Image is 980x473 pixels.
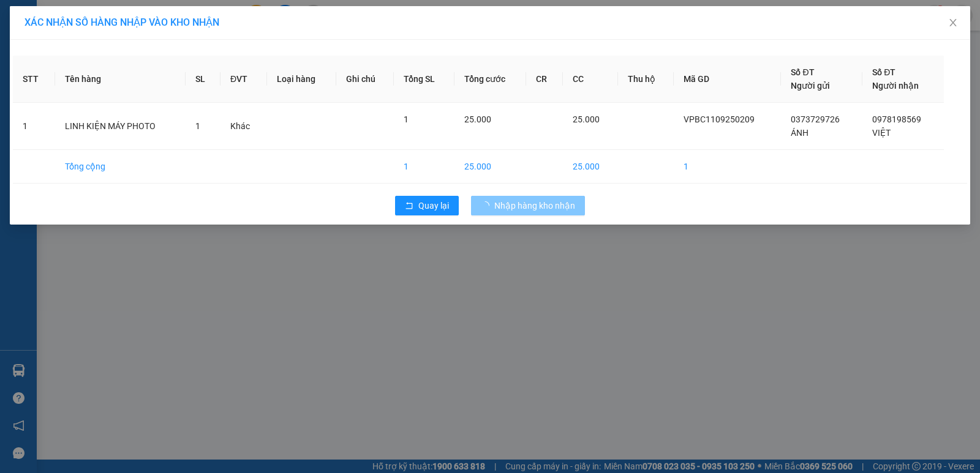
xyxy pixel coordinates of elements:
td: 1 [674,150,781,184]
span: 25.000 [573,114,600,124]
span: close [948,18,958,28]
span: Người gửi [791,81,830,91]
th: CC [563,56,618,103]
span: Quay lại [418,199,449,212]
td: 1 [394,150,454,184]
td: 1 [13,103,55,150]
th: Ghi chú [336,56,394,103]
span: VIỆT [872,128,891,138]
span: Số ĐT [872,67,895,77]
th: ĐVT [221,56,267,103]
span: loading [481,201,494,210]
span: VPBC1109250209 [684,114,755,124]
span: Nhập hàng kho nhận [494,199,575,212]
td: Tổng cộng [55,150,186,184]
span: XÁC NHẬN SỐ HÀNG NHẬP VÀO KHO NHẬN [24,17,219,28]
th: SL [186,56,221,103]
span: Số ĐT [791,67,814,77]
span: 1 [404,114,409,124]
span: Người nhận [872,81,919,91]
button: Nhập hàng kho nhận [471,196,585,215]
span: 0373729726 [791,114,840,124]
button: Close [936,6,970,40]
td: LINH KIỆN MÁY PHOTO [55,103,186,150]
td: Khác [221,103,267,150]
th: STT [13,56,55,103]
th: Tên hàng [55,56,186,103]
th: Loại hàng [267,56,336,103]
th: Tổng cước [454,56,526,103]
th: Mã GD [674,56,781,103]
td: 25.000 [454,150,526,184]
td: 25.000 [563,150,618,184]
span: ÁNH [791,128,809,138]
span: 1 [195,121,200,131]
span: 0978198569 [872,114,921,124]
th: CR [526,56,562,103]
span: rollback [405,201,413,211]
th: Thu hộ [618,56,674,103]
button: rollbackQuay lại [395,196,459,215]
th: Tổng SL [394,56,454,103]
span: 25.000 [464,114,491,124]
